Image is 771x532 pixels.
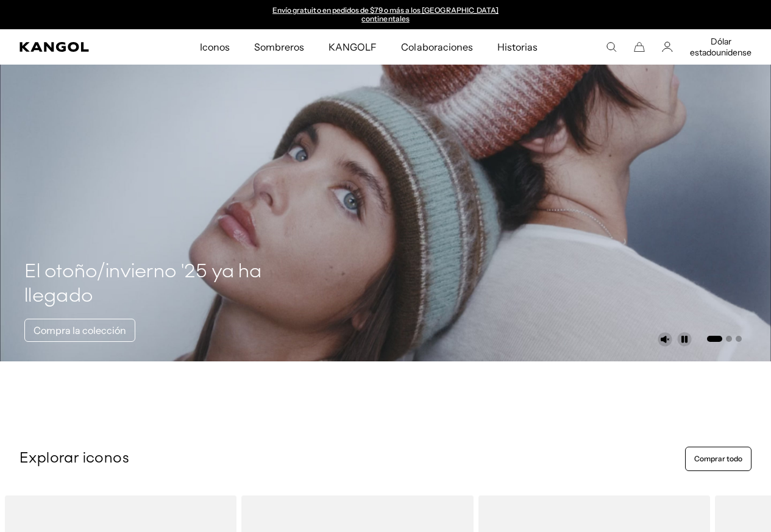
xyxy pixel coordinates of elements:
font: Historias [497,41,538,53]
ul: Seleccione una diapositiva para mostrar [706,333,742,343]
a: Información de envío [272,5,499,23]
div: Anuncio [260,6,511,23]
a: Historias [485,29,550,65]
font: Compra la colección [34,324,126,336]
slideshow-component: Barra de anuncios [260,6,511,23]
font: Colaboraciones [401,41,472,53]
font: Explorar iconos [20,451,129,466]
a: Iconos [188,29,242,65]
button: Ir a la diapositiva 3 [736,336,742,342]
font: El otoño/invierno '25 ya ha llegado [24,262,262,307]
font: Comprar todo [694,454,742,463]
summary: Busca aquí [606,41,617,52]
button: Ir a la diapositiva 1 [707,336,722,342]
a: Sombreros [242,29,316,65]
div: 1 de 2 [260,6,511,23]
a: Colaboraciones [389,29,485,65]
a: Comprar todo [685,447,751,471]
a: Kangol [20,42,132,52]
font: Envío gratuito en pedidos de $79 o más a los [GEOGRAPHIC_DATA] continentales [272,5,499,23]
font: Sombreros [254,41,304,53]
button: Pausa [677,332,692,347]
font: Iconos [200,41,230,53]
button: Carro [634,41,645,52]
button: Ir a la diapositiva 2 [726,336,732,342]
a: Cuenta [662,41,673,52]
button: Dólar estadounidense [690,36,751,58]
font: KANGOLF [329,41,377,53]
a: Compra la colección [24,319,135,342]
button: Activar el sonido [658,332,672,347]
a: KANGOLF [316,29,389,65]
